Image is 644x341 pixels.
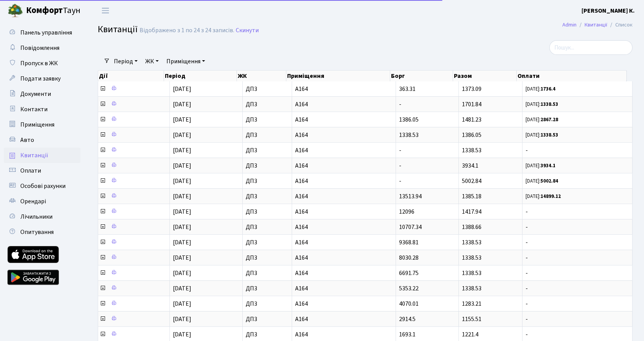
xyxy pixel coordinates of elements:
b: 1338.53 [540,132,558,138]
span: А164 [295,101,393,107]
span: 1386.05 [462,131,481,139]
span: ДП3 [246,331,289,338]
a: Лічильники [4,209,80,224]
span: 1283.21 [462,300,481,308]
a: Подати заявку [4,71,80,86]
span: [DATE] [173,131,191,139]
a: Особові рахунки [4,178,80,194]
span: - [526,285,629,292]
span: - [399,146,401,155]
span: - [526,209,629,215]
a: Скинути [236,27,259,34]
b: 1736.4 [540,86,555,92]
span: 8030.28 [399,254,419,262]
span: - [399,177,401,185]
span: [DATE] [173,161,191,170]
span: А164 [295,132,393,138]
span: ДП3 [246,224,289,230]
span: 4070.01 [399,300,419,308]
span: А164 [295,301,393,307]
span: 1385.18 [462,192,481,201]
span: 3934.1 [462,161,478,170]
span: 1338.53 [462,269,481,277]
b: 14899.12 [540,193,561,200]
span: ДП3 [246,270,289,276]
small: [DATE]: [526,178,558,185]
span: 1481.23 [462,115,481,124]
nav: breadcrumb [551,17,644,33]
span: - [526,270,629,276]
b: 5002.84 [540,178,558,185]
div: Відображено з 1 по 24 з 24 записів. [140,27,234,34]
b: 1338.53 [540,101,558,108]
span: А164 [295,86,393,92]
th: ЖК [237,71,286,81]
span: 1221.4 [462,330,478,339]
small: [DATE]: [526,86,555,92]
a: Орендарі [4,194,80,209]
span: [DATE] [173,177,191,185]
span: ДП3 [246,117,289,123]
th: Період [164,71,237,81]
small: [DATE]: [526,193,561,200]
li: Список [607,21,632,29]
span: А164 [295,178,393,184]
a: Admin [562,21,577,29]
span: А164 [295,255,393,261]
input: Пошук... [549,40,632,55]
span: Документи [20,90,51,98]
a: Панель управління [4,25,80,40]
span: Оплати [20,166,41,175]
a: Контакти [4,102,80,117]
span: А164 [295,316,393,322]
b: [PERSON_NAME] К. [582,7,635,15]
span: [DATE] [173,192,191,201]
span: 1701.84 [462,100,481,109]
span: 1338.53 [462,284,481,293]
span: Орендарі [20,197,46,206]
th: Дії [98,71,164,81]
button: Переключити навігацію [96,4,115,17]
a: Опитування [4,224,80,240]
span: 1417.94 [462,208,481,216]
b: 2867.28 [540,116,558,123]
b: Комфорт [26,4,63,16]
span: 1388.66 [462,223,481,231]
th: Борг [390,71,453,81]
span: Авто [20,136,34,144]
a: Авто [4,132,80,148]
small: [DATE]: [526,101,558,108]
span: ДП3 [246,86,289,92]
span: [DATE] [173,223,191,231]
span: [DATE] [173,254,191,262]
span: - [526,255,629,261]
span: ДП3 [246,239,289,245]
span: Лічильники [20,213,53,221]
span: ДП3 [246,255,289,261]
span: - [526,147,629,153]
th: Разом [453,71,517,81]
span: - [526,239,629,245]
span: [DATE] [173,300,191,308]
span: А164 [295,147,393,153]
span: ДП3 [246,132,289,138]
a: Пропуск в ЖК [4,56,80,71]
a: Приміщення [163,55,208,68]
a: [PERSON_NAME] К. [582,6,635,15]
span: [DATE] [173,269,191,277]
span: ДП3 [246,316,289,322]
span: [DATE] [173,208,191,216]
span: [DATE] [173,315,191,323]
span: ДП3 [246,163,289,169]
span: А164 [295,285,393,292]
span: Таун [26,4,80,17]
span: Особові рахунки [20,182,66,190]
span: 1338.53 [462,146,481,155]
span: 1338.53 [399,131,419,139]
span: ДП3 [246,193,289,199]
small: [DATE]: [526,132,558,138]
b: 3934.1 [540,162,555,169]
span: 1155.51 [462,315,481,323]
span: Опитування [20,228,54,236]
span: 1373.09 [462,85,481,93]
